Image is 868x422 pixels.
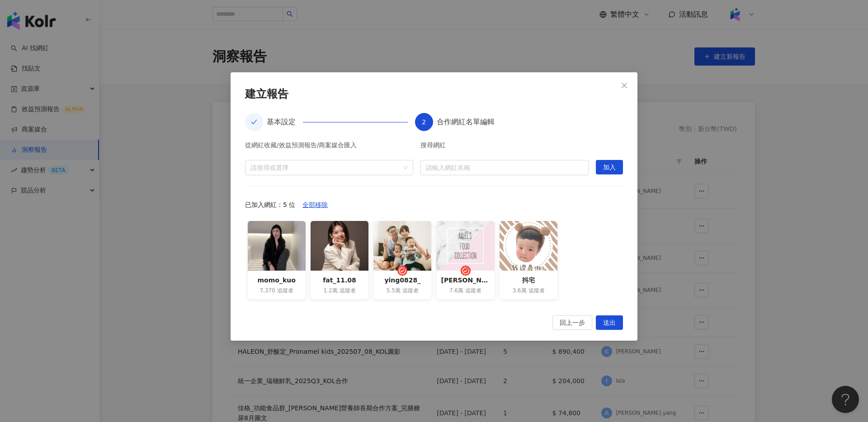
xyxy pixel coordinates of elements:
span: 全部移除 [302,198,328,212]
span: 7.6萬 [449,287,463,295]
div: momo_kuo [252,275,301,285]
span: 2 [422,118,426,126]
span: 追蹤者 [277,287,293,295]
button: 加入 [596,160,623,174]
span: close [621,82,628,89]
div: 建立報告 [245,87,623,102]
span: 追蹤者 [528,287,545,295]
span: 追蹤者 [402,287,419,295]
div: 抖宅 [504,275,553,285]
span: 加入 [603,160,616,175]
div: fat_11.08 [315,275,364,285]
span: 1.2萬 [323,287,337,295]
span: 追蹤者 [340,287,356,295]
div: 搜尋網紅 [420,142,589,153]
div: 合作網紅名單編輯 [437,113,495,131]
span: 送出 [603,316,616,330]
div: ying0828_ [378,275,427,285]
span: 追蹤者 [465,287,481,295]
span: 回上一步 [560,316,585,330]
div: 已加入網紅：5 位 [245,197,623,212]
div: [PERSON_NAME]的吃貨養成日記 [441,275,490,285]
span: 5.5萬 [387,287,401,295]
span: 7,370 [259,287,275,295]
span: 3.6萬 [512,287,526,295]
button: 送出 [596,315,623,330]
span: check [251,119,257,125]
button: 回上一步 [552,315,592,330]
button: Close [615,76,633,94]
div: 基本設定 [267,113,303,131]
div: 從網紅收藏/效益預測報告/商案媒合匯入 [245,142,413,153]
button: 全部移除 [295,197,335,212]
